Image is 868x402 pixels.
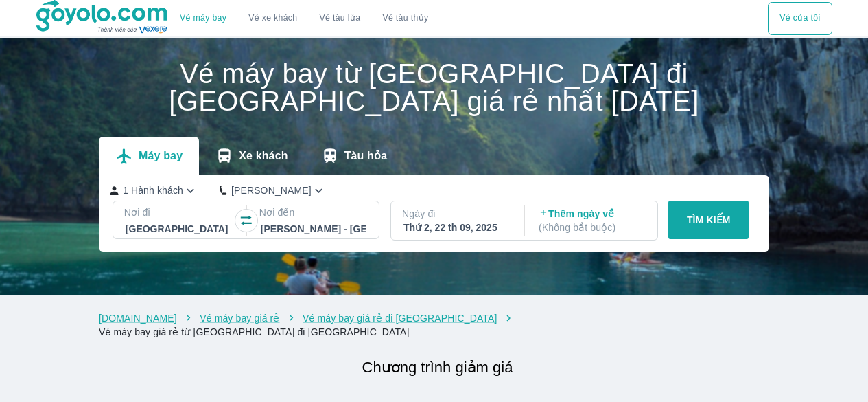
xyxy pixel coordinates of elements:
p: Ngày đi [402,207,511,221]
button: Vé tàu thủy [371,2,439,35]
p: ( Không bắt buộc ) [539,221,645,234]
p: Thêm ngày về [539,207,645,234]
p: Tàu hỏa [344,149,388,163]
a: [DOMAIN_NAME] [99,313,177,324]
p: Máy bay [139,149,183,163]
button: TÌM KIẾM [668,201,749,239]
a: Vé tàu lửa [309,2,372,35]
a: Vé máy bay giá rẻ [200,313,279,324]
div: transportation tabs [99,137,403,175]
div: Thứ 2, 22 th 09, 2025 [403,221,510,234]
h1: Vé máy bay từ [GEOGRAPHIC_DATA] đi [GEOGRAPHIC_DATA] giá rẻ nhất [DATE] [99,60,769,115]
button: [PERSON_NAME] [220,183,326,198]
p: 1 Hành khách [123,183,183,197]
p: Xe khách [239,149,288,163]
a: Vé xe khách [248,13,297,23]
div: choose transportation mode [169,2,439,35]
button: Vé của tôi [768,2,832,35]
h2: Chương trình giảm giá [106,355,769,380]
p: Nơi đến [259,205,368,219]
button: 1 Hành khách [110,183,198,198]
p: [PERSON_NAME] [231,183,312,197]
div: choose transportation mode [768,2,832,35]
nav: breadcrumb [99,311,769,339]
a: Vé máy bay [180,13,226,23]
p: TÌM KIẾM [687,213,731,227]
a: Vé máy bay giá rẻ từ [GEOGRAPHIC_DATA] đi [GEOGRAPHIC_DATA] [99,326,410,337]
a: Vé máy bay giá rẻ đi [GEOGRAPHIC_DATA] [303,313,497,324]
p: Nơi đi [124,205,233,219]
